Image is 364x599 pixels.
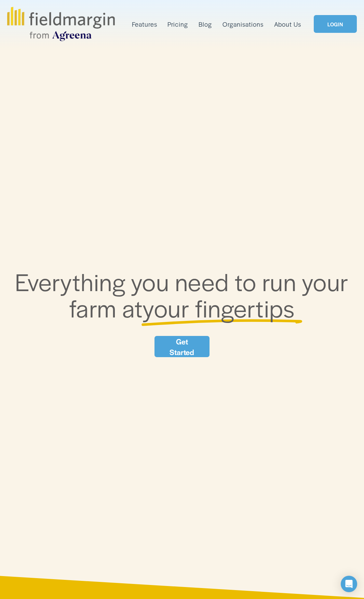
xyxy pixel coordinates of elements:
[274,19,301,29] a: About Us
[341,576,357,592] div: Open Intercom Messenger
[199,19,212,29] a: Blog
[132,19,157,29] a: folder dropdown
[132,19,157,29] span: Features
[143,290,295,325] span: your fingertips
[167,19,188,29] a: Pricing
[314,15,357,33] a: LOGIN
[15,264,354,324] span: Everything you need to run your farm at
[154,336,210,357] a: Get Started
[223,19,264,29] a: Organisations
[7,7,114,41] img: fieldmargin.com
